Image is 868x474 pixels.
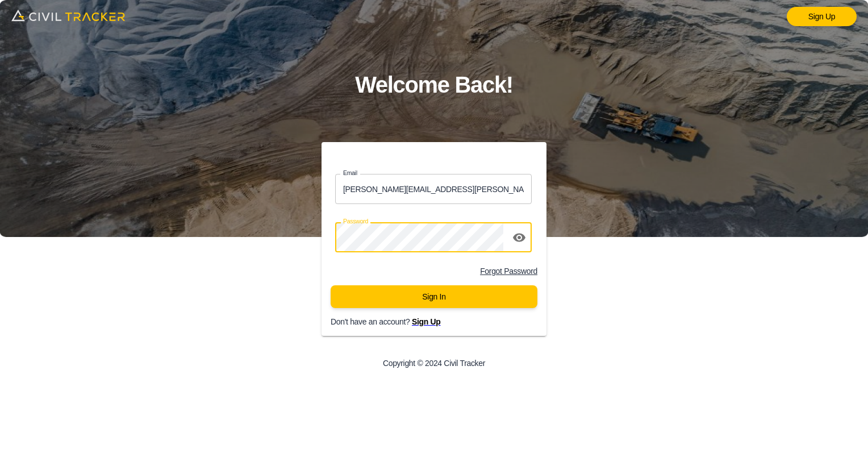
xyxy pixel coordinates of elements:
[480,267,537,276] a: Forgot Password
[508,226,531,249] button: toggle password visibility
[331,317,556,326] p: Don't have an account?
[787,7,857,26] a: Sign Up
[11,6,125,25] img: logo
[331,285,537,308] button: Sign In
[383,359,485,368] p: Copyright © 2024 Civil Tracker
[412,317,441,326] a: Sign Up
[335,174,532,204] input: email
[355,66,513,103] h1: Welcome Back!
